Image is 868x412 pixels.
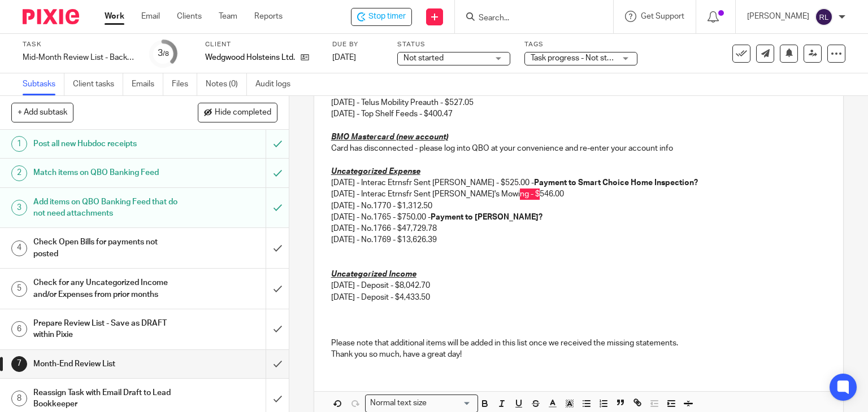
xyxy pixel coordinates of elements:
div: 7 [11,356,27,372]
p: [DATE] - Deposit - $8,042.70 [331,280,827,291]
p: Card has disconnected - please log into QBO at your convenience and re-enter your account info [331,143,827,154]
label: Client [205,40,318,49]
strong: Payment to Smart Choice Home Inspection? [534,179,698,187]
a: Emails [132,73,163,95]
p: Wedgwood Holsteins Ltd. [205,52,295,63]
input: Search [478,14,579,24]
p: [DATE] - No.1770 - $1,312.50 [331,200,827,212]
p: [DATE] - Deposit - $4,433.50 [331,292,827,303]
span: [DATE] [332,54,356,62]
button: Hide completed [198,103,277,122]
u: Uncategorized Income [331,270,416,278]
u: BMO Mastercard (new account) [331,133,448,141]
h1: Post all new Hubdoc receipts [33,135,181,152]
button: + Add subtask [11,103,73,122]
a: Audit logs [255,73,299,95]
div: 8 [11,391,27,406]
div: 6 [11,321,27,337]
div: 3 [11,200,27,216]
div: 3 [158,47,169,60]
a: Client tasks [73,73,123,95]
h1: Prepare Review List - Save as DRAFT within Pixie [33,315,181,344]
div: 5 [11,281,27,297]
span: Stop timer [368,11,406,23]
span: Get Support [641,12,684,20]
small: /8 [163,51,169,57]
p: [DATE] - No.1766 - $47,729.78 [331,223,827,234]
u: Uncategorized Expense [331,168,420,176]
img: svg%3E [815,8,833,26]
span: Normal text size [368,397,429,409]
p: Please note that additional items will be added in this list once we received the missing stateme... [331,338,827,349]
a: Notes (0) [206,73,247,95]
img: Pixie [23,9,79,24]
h1: Month-End Review List [33,356,181,372]
span: Task progress - Not started + 1 [531,54,638,62]
label: Task [23,40,136,49]
h1: Match items on QBO Banking Feed [33,164,181,181]
a: Reports [254,11,283,22]
a: Work [105,11,124,22]
label: Status [397,40,510,49]
p: [DATE] - No.1769 - $13,626.39 [331,234,827,246]
a: Files [172,73,197,95]
p: [DATE] - Interac Etrnsfr Sent [PERSON_NAME] - $525.00 - [331,177,827,189]
h1: Check Open Bills for payments not posted [33,234,181,262]
a: Team [219,11,237,22]
span: Hide completed [215,108,271,117]
div: Search for option [365,395,478,412]
p: Thank you so much, have a great day! [331,349,827,360]
label: Tags [524,40,637,49]
strong: Payment to [PERSON_NAME]? [431,213,542,221]
a: Email [141,11,160,22]
div: Wedgwood Holsteins Ltd. - Mid-Month Review List - Backup Bkpr - September [351,8,412,26]
div: 1 [11,136,27,152]
p: [DATE] - No.1765 - $750.00 - [331,212,827,223]
a: Subtasks [23,73,64,95]
p: [PERSON_NAME] [747,11,809,22]
h1: Check for any Uncategorized Income and/or Expenses from prior months [33,274,181,303]
div: 2 [11,165,27,181]
label: Due by [332,40,383,49]
h1: Add items on QBO Banking Feed that do not need attachments [33,194,181,222]
a: Clients [177,11,202,22]
div: Mid-Month Review List - Backup Bkpr - September [23,52,136,63]
span: Not started [403,54,444,62]
input: Search for option [431,397,471,409]
div: 4 [11,240,27,256]
p: [DATE] - Interac Etrnsfr Sent [PERSON_NAME]'s Mowing - $546.00 [331,189,827,200]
